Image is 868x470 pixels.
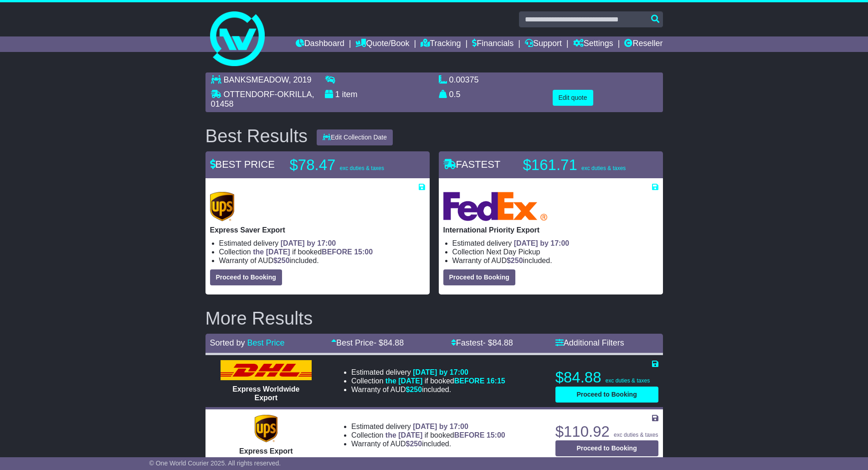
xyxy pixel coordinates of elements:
[210,159,275,170] span: BEST PRICE
[553,90,593,106] button: Edit quote
[219,248,425,256] li: Collection
[483,338,513,347] span: - $
[289,75,312,84] span: , 2019
[449,90,461,99] span: 0.5
[472,36,514,52] a: Financials
[224,90,312,99] span: OTTENDORF-OKRILLA
[221,360,312,380] img: DHL: Express Worldwide Export
[210,338,245,347] span: Sorted by
[410,386,422,393] span: 250
[406,440,422,448] span: $
[374,338,404,347] span: - $
[296,36,344,52] a: Dashboard
[507,257,523,264] span: $
[290,156,404,174] p: $78.47
[443,226,658,234] p: International Priority Export
[322,248,352,256] span: BEFORE
[555,440,658,456] button: Proceed to Booking
[451,338,513,347] a: Fastest- $84.88
[247,338,285,347] a: Best Price
[149,460,281,467] span: © One World Courier 2025. All rights reserved.
[493,338,513,347] span: 84.88
[449,75,479,84] span: 0.00375
[555,387,658,403] button: Proceed to Booking
[255,415,277,442] img: UPS (new): Express Export
[281,239,336,247] span: [DATE] by 17:00
[340,165,384,171] span: exc duties & taxes
[385,431,505,439] span: if booked
[573,36,613,52] a: Settings
[443,192,548,221] img: FedEx Express: International Priority Export
[351,368,505,377] li: Estimated delivery
[413,368,468,376] span: [DATE] by 17:00
[239,447,293,455] span: Express Export
[385,377,505,385] span: if booked
[385,377,422,385] span: the [DATE]
[606,377,650,384] span: exc duties & taxes
[351,377,505,385] li: Collection
[581,165,626,171] span: exc duties & taxes
[335,90,340,99] span: 1
[331,338,404,347] a: Best Price- $84.88
[354,248,373,256] span: 15:00
[201,126,313,146] div: Best Results
[205,308,663,328] h2: More Results
[523,156,637,174] p: $161.71
[452,239,658,248] li: Estimated delivery
[454,431,485,439] span: BEFORE
[410,440,422,448] span: 250
[486,248,540,256] span: Next Day Pickup
[487,377,505,385] span: 16:15
[487,431,505,439] span: 15:00
[355,36,409,52] a: Quote/Book
[443,269,515,285] button: Proceed to Booking
[555,368,658,387] p: $84.88
[555,423,658,441] p: $110.92
[219,256,425,265] li: Warranty of AUD included.
[351,385,505,394] li: Warranty of AUD included.
[413,423,468,430] span: [DATE] by 17:00
[525,36,562,52] a: Support
[351,439,505,448] li: Warranty of AUD included.
[211,90,314,109] span: , 01458
[219,239,425,248] li: Estimated delivery
[452,248,658,256] li: Collection
[351,422,505,431] li: Estimated delivery
[452,256,658,265] li: Warranty of AUD included.
[454,377,485,385] span: BEFORE
[277,257,290,264] span: 250
[443,159,501,170] span: FASTEST
[383,338,404,347] span: 84.88
[210,269,282,285] button: Proceed to Booking
[210,192,235,221] img: UPS (new): Express Saver Export
[253,248,373,256] span: if booked
[273,257,290,264] span: $
[624,36,663,52] a: Reseller
[406,386,422,393] span: $
[514,239,570,247] span: [DATE] by 17:00
[224,75,289,84] span: BANKSMEADOW
[421,36,461,52] a: Tracking
[511,257,523,264] span: 250
[253,248,290,256] span: the [DATE]
[385,431,422,439] span: the [DATE]
[555,338,624,347] a: Additional Filters
[342,90,358,99] span: item
[614,432,658,438] span: exc duties & taxes
[317,129,393,145] button: Edit Collection Date
[351,431,505,439] li: Collection
[232,385,299,402] span: Express Worldwide Export
[210,226,425,234] p: Express Saver Export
